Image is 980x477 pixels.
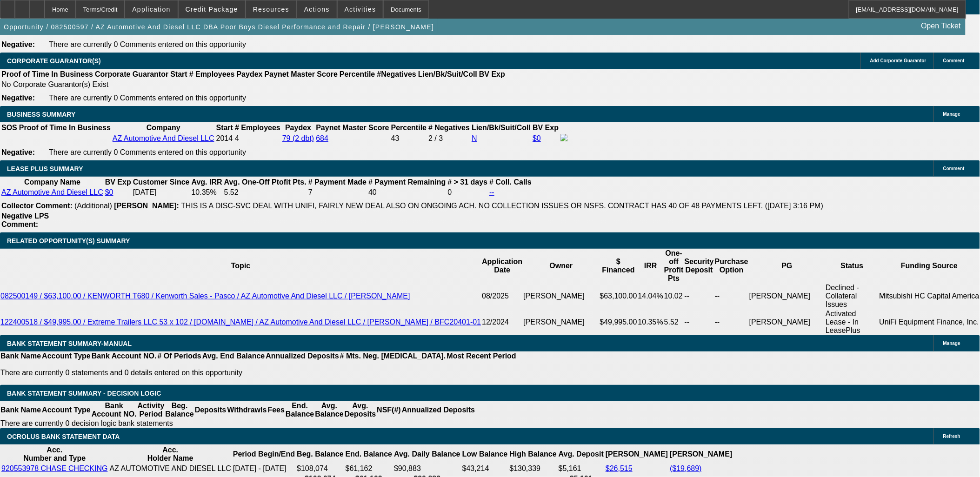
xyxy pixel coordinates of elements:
[192,178,222,186] b: Avg. IRR
[1,202,73,210] b: Collector Comment:
[600,283,638,309] td: $63,100.00
[879,249,980,283] th: Funding Source
[74,202,112,210] span: (Additional)
[308,188,367,197] td: 7
[1,40,35,48] b: Negative:
[338,0,383,18] button: Activities
[670,464,702,472] a: ($19,689)
[447,351,517,361] th: Most Recent Period
[19,123,111,132] th: Proof of Time In Business
[125,0,177,18] button: Application
[684,283,714,309] td: --
[462,445,508,463] th: Low Balance
[186,6,238,13] span: Credit Package
[109,445,232,463] th: Acc. Holder Name
[233,445,295,463] th: Period Begin/End
[235,124,280,132] b: # Employees
[41,351,91,361] th: Account Type
[943,58,965,63] span: Comment
[1,80,509,89] td: No Corporate Guarantor(s) Exist
[165,401,194,419] th: Beg. Balance
[669,445,733,463] th: [PERSON_NAME]
[523,249,600,283] th: Owner
[749,309,825,335] td: [PERSON_NAME]
[91,401,137,419] th: Bank Account NO.
[943,434,960,439] span: Refresh
[170,70,187,78] b: Start
[523,309,600,335] td: [PERSON_NAME]
[316,134,328,142] a: 684
[316,124,389,132] b: Paynet Master Score
[393,445,461,463] th: Avg. Daily Balance
[749,249,825,283] th: PG
[235,134,239,142] span: 4
[481,249,523,283] th: Application Date
[237,70,263,78] b: Paydex
[91,351,157,361] th: Bank Account NO.
[638,309,664,335] td: 10.35%
[714,249,749,283] th: Purchase Option
[49,94,246,102] span: There are currently 0 Comments entered on this opportunity
[297,0,337,18] button: Actions
[345,445,393,463] th: End. Balance
[376,401,401,419] th: NSF(#)
[267,401,285,419] th: Fees
[340,70,375,78] b: Percentile
[600,249,638,283] th: $ Financed
[943,112,960,117] span: Manage
[1,148,35,156] b: Negative:
[664,283,684,309] td: 10.02
[509,464,557,473] td: $130,339
[179,0,245,18] button: Credit Package
[282,134,314,142] a: 79 (2 dbt)
[157,351,202,361] th: # Of Periods
[393,464,461,473] td: $90,883
[664,249,684,283] th: One-off Profit Pts
[448,178,488,186] b: # > 31 days
[1,123,18,132] th: SOS
[227,401,267,419] th: Withdrawls
[418,70,477,78] b: Lien/Bk/Suit/Coll
[224,178,307,186] b: Avg. One-Off Ptofit Pts.
[825,309,879,335] td: Activated Lease - In LeasePlus
[314,401,344,419] th: Avg. Balance
[1,188,103,196] a: AZ Automotive And Diesel LLC
[189,70,235,78] b: # Employees
[344,401,377,419] th: Avg. Deposits
[49,40,246,48] span: There are currently 0 Comments entered on this opportunity
[216,124,233,132] b: Start
[638,283,664,309] td: 14.04%
[489,188,494,196] a: --
[41,401,91,419] th: Account Type
[870,58,927,63] span: Add Corporate Guarantor
[105,188,113,196] a: $0
[368,188,446,197] td: 40
[265,351,339,361] th: Annualized Deposits
[509,445,557,463] th: High Balance
[4,23,434,31] span: Opportunity / 082500597 / AZ Automotive And Diesel LLC DBA Poor Boys Diesel Performance and Repai...
[447,188,488,197] td: 0
[202,351,266,361] th: Avg. End Balance
[489,178,532,186] b: # Coll. Calls
[1,464,108,472] a: 920553978 CHASE CHECKING
[216,133,233,144] td: 2014
[133,188,190,197] td: [DATE]
[0,292,410,300] a: 082500149 / $63,100.00 / KENWORTH T680 / Kenworth Sales - Pasco / AZ Automotive And Diesel LLC / ...
[377,70,417,78] b: #Negatives
[7,340,132,347] span: BANK STATEMENT SUMMARY-MANUAL
[132,6,170,13] span: Application
[391,124,427,132] b: Percentile
[600,309,638,335] td: $49,995.00
[749,283,825,309] td: [PERSON_NAME]
[1,70,93,79] th: Proof of Time In Business
[943,166,965,171] span: Comment
[879,283,980,309] td: Mitsubishi HC Capital America
[304,6,330,13] span: Actions
[7,111,75,118] span: BUSINESS SUMMARY
[943,341,960,346] span: Manage
[0,369,516,377] p: There are currently 0 statements and 0 details entered on this opportunity
[664,309,684,335] td: 5.52
[481,283,523,309] td: 08/2025
[113,134,214,142] a: AZ Automotive And Diesel LLC
[401,401,475,419] th: Annualized Deposits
